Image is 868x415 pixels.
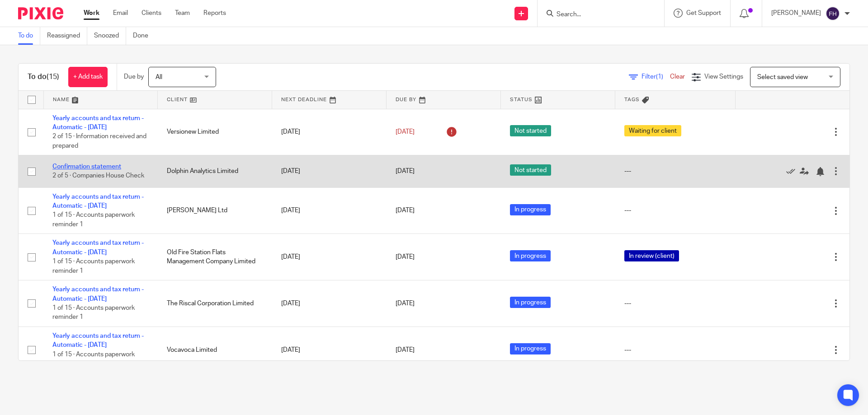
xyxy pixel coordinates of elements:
span: All [156,74,162,80]
td: Old Fire Station Flats Management Company Limited [158,234,272,280]
a: Yearly accounts and tax return - Automatic - [DATE] [52,115,144,131]
a: Snoozed [94,27,126,45]
a: Mark as done [786,167,800,176]
span: [DATE] [396,168,415,174]
span: In review (client) [624,250,679,261]
a: Yearly accounts and tax return - Automatic - [DATE] [52,194,144,209]
span: 1 of 15 · Accounts paperwork reminder 1 [52,258,135,274]
td: The Riscal Corporation Limited [158,280,272,327]
div: --- [624,299,726,308]
div: --- [624,206,726,215]
p: [PERSON_NAME] [771,9,821,18]
span: In progress [510,297,551,308]
p: Due by [124,72,144,81]
a: Yearly accounts and tax return - Automatic - [DATE] [52,240,144,255]
a: Work [84,9,99,18]
span: Not started [510,164,551,176]
a: Done [133,27,155,45]
span: 1 of 15 · Accounts paperwork reminder 1 [52,305,135,321]
span: [DATE] [396,208,415,214]
a: Yearly accounts and tax return - Automatic - [DATE] [52,286,144,302]
a: Reassigned [47,27,87,45]
span: View Settings [704,74,743,80]
h1: To do [28,72,59,82]
td: [PERSON_NAME] Ltd [158,187,272,234]
img: svg%3E [826,6,840,21]
td: [DATE] [272,187,387,234]
span: (15) [47,73,59,80]
td: [DATE] [272,327,387,373]
span: Select saved view [757,74,808,80]
span: Not started [510,125,551,136]
img: Pixie [18,7,63,19]
span: Get Support [686,10,721,16]
span: [DATE] [396,300,415,307]
td: [DATE] [272,109,387,155]
span: (1) [656,74,663,80]
td: [DATE] [272,155,387,187]
span: Tags [624,97,640,102]
span: In progress [510,343,551,354]
input: Search [556,11,637,19]
span: [DATE] [396,129,415,135]
span: [DATE] [396,347,415,353]
a: Clear [670,74,685,80]
span: 2 of 5 · Companies House Check [52,173,144,179]
span: 2 of 15 · Information received and prepared [52,133,146,149]
span: 1 of 15 · Accounts paperwork reminder 1 [52,212,135,228]
span: In progress [510,250,551,261]
a: Clients [142,9,161,18]
td: Versionew Limited [158,109,272,155]
a: To do [18,27,40,45]
td: [DATE] [272,280,387,327]
a: Email [113,9,128,18]
td: [DATE] [272,234,387,280]
a: Team [175,9,190,18]
a: Confirmation statement [52,163,121,170]
span: Waiting for client [624,125,681,136]
td: Vocavoca Limited [158,327,272,373]
span: 1 of 15 · Accounts paperwork reminder 1 [52,351,135,367]
div: --- [624,167,726,176]
a: + Add task [68,67,108,87]
a: Yearly accounts and tax return - Automatic - [DATE] [52,333,144,348]
span: [DATE] [396,254,415,260]
td: Dolphin Analytics Limited [158,155,272,187]
span: Filter [642,74,670,80]
a: Reports [203,9,226,18]
span: In progress [510,204,551,215]
div: --- [624,345,726,354]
